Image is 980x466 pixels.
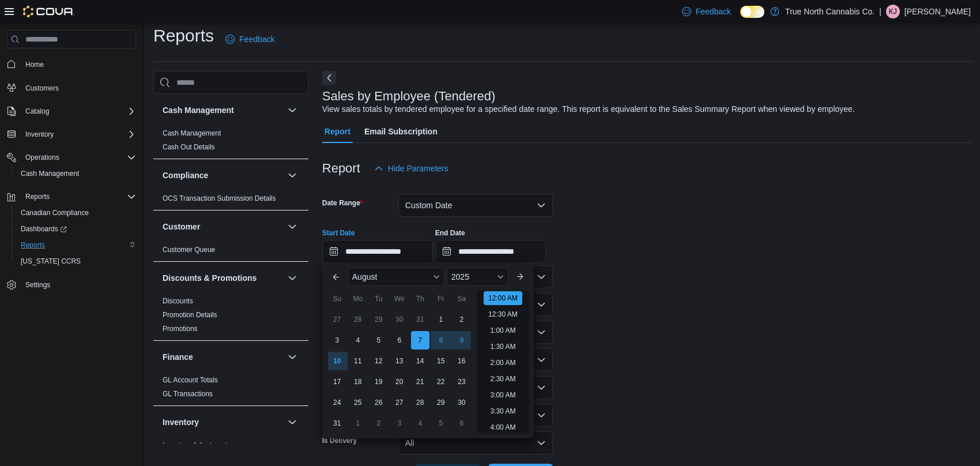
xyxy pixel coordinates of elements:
[322,228,355,238] label: Start Date
[2,276,141,293] button: Settings
[364,120,438,143] span: Email Subscription
[322,161,360,175] h3: Report
[453,352,471,370] div: day-16
[12,166,141,182] button: Cash Management
[328,331,346,349] div: day-3
[322,103,855,115] div: View sales totals by tendered employee for a specified date range. This report is equivalent to t...
[696,6,731,17] span: Feedback
[328,352,346,370] div: day-10
[12,221,141,237] a: Dashboards
[328,393,346,412] div: day-24
[2,103,141,119] button: Catalog
[485,372,520,386] li: 2:30 AM
[886,5,900,18] div: Keelin Jefkins
[904,5,971,18] p: [PERSON_NAME]
[435,240,546,263] input: Press the down key to open a popover containing a calendar.
[16,206,136,220] span: Canadian Compliance
[411,393,429,412] div: day-28
[390,331,409,349] div: day-6
[285,271,299,285] button: Discounts & Promotions
[349,331,367,349] div: day-4
[537,272,546,281] button: Open list of options
[21,127,58,141] button: Inventory
[163,221,200,232] h3: Customer
[432,310,450,329] div: day-1
[349,310,367,329] div: day-28
[285,220,299,234] button: Customer
[485,404,520,418] li: 3:30 AM
[370,352,388,370] div: day-12
[163,170,208,181] h3: Compliance
[21,151,64,164] button: Operations
[163,129,221,137] a: Cash Management
[453,290,471,308] div: Sa
[12,237,141,253] button: Reports
[163,416,283,428] button: Inventory
[153,294,308,340] div: Discounts & Promotions
[21,257,81,266] span: [US_STATE] CCRS
[390,310,409,329] div: day-30
[411,373,429,391] div: day-21
[16,238,136,252] span: Reports
[322,89,496,103] h3: Sales by Employee (Tendered)
[511,268,529,286] button: Next month
[2,80,141,96] button: Customers
[163,272,257,284] h3: Discounts & Promotions
[16,206,93,220] a: Canadian Compliance
[163,221,283,232] button: Customer
[485,356,520,370] li: 2:00 AM
[879,5,881,18] p: |
[163,311,217,319] a: Promotion Details
[16,222,136,236] span: Dashboards
[322,436,357,445] label: Is Delivery
[25,280,50,290] span: Settings
[153,243,308,261] div: Customer
[537,355,546,364] button: Open list of options
[153,24,214,47] h1: Reports
[453,393,471,412] div: day-30
[163,416,199,428] h3: Inventory
[432,414,450,433] div: day-5
[25,153,59,162] span: Operations
[21,190,136,204] span: Reports
[451,272,469,281] span: 2025
[390,290,409,308] div: We
[163,297,193,305] a: Discounts
[2,189,141,205] button: Reports
[411,414,429,433] div: day-4
[163,194,276,203] span: OCS Transaction Submission Details
[352,272,378,281] span: August
[325,120,350,143] span: Report
[370,331,388,349] div: day-5
[349,290,367,308] div: Mo
[25,84,59,93] span: Customers
[163,376,218,384] a: GL Account Totals
[21,151,136,164] span: Operations
[432,393,450,412] div: day-29
[485,420,520,434] li: 4:00 AM
[328,373,346,391] div: day-17
[21,127,136,141] span: Inventory
[21,57,136,71] span: Home
[163,170,283,181] button: Compliance
[16,167,84,181] a: Cash Management
[398,194,553,217] button: Custom Date
[12,205,141,221] button: Canadian Compliance
[390,373,409,391] div: day-20
[25,130,54,139] span: Inventory
[163,389,213,399] span: GL Transactions
[537,328,546,337] button: Open list of options
[21,224,67,234] span: Dashboards
[2,126,141,142] button: Inventory
[411,290,429,308] div: Th
[16,222,71,236] a: Dashboards
[349,373,367,391] div: day-18
[16,238,50,252] a: Reports
[411,352,429,370] div: day-14
[153,126,308,159] div: Cash Management
[21,278,55,292] a: Settings
[388,163,448,174] span: Hide Parameters
[25,60,44,69] span: Home
[349,414,367,433] div: day-1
